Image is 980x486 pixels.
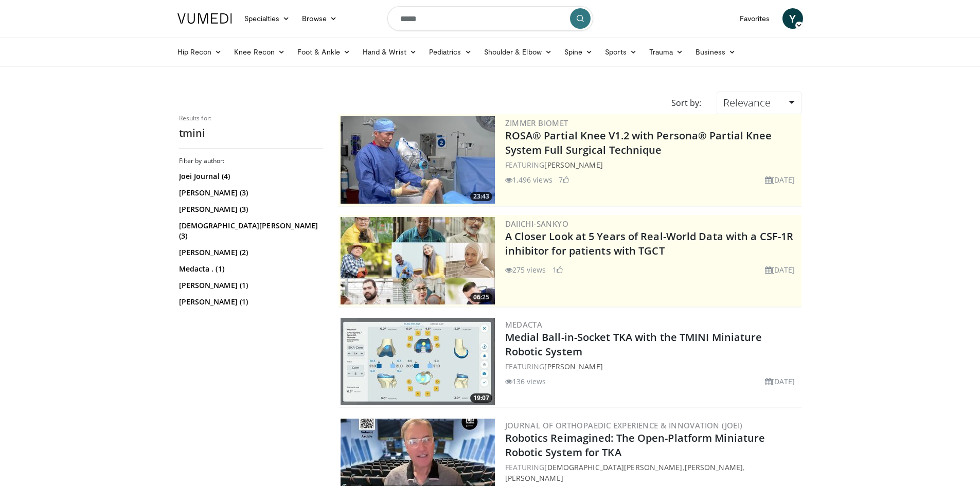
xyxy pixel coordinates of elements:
li: [DATE] [765,174,795,185]
a: [PERSON_NAME] [544,160,602,170]
a: Foot & Ankle [291,42,357,62]
a: [PERSON_NAME] (1) [179,297,320,307]
a: A Closer Look at 5 Years of Real-World Data with a CSF-1R inhibitor for patients with TGCT [505,229,794,258]
a: Medacta [505,319,543,330]
li: [DATE] [765,376,795,387]
a: Shoulder & Elbow [478,42,558,62]
a: Joei Journal (4) [179,171,320,182]
span: 19:07 [470,393,492,403]
div: FEATURING [505,159,799,170]
a: Relevance [717,92,801,114]
a: Browse [296,8,343,29]
li: 7 [559,174,569,185]
li: 136 views [505,376,546,387]
input: Search topics, interventions [387,6,593,31]
p: Results for: [179,114,323,122]
a: ROSA® Partial Knee V1.2 with Persona® Partial Knee System Full Surgical Technique [505,129,772,157]
a: Journal of Orthopaedic Experience & Innovation (JOEI) [505,420,743,430]
a: [PERSON_NAME] [685,462,743,472]
li: 1 [553,264,563,275]
a: Pediatrics [423,42,478,62]
a: [PERSON_NAME] (3) [179,204,320,214]
a: Y [782,8,803,29]
h3: Filter by author: [179,157,323,165]
span: 23:43 [470,192,492,201]
a: Business [689,42,742,62]
a: 06:25 [341,217,495,304]
a: Favorites [734,8,776,29]
div: Sort by: [664,92,709,114]
a: Specialties [238,8,296,29]
li: 275 views [505,264,546,275]
a: Spine [558,42,599,62]
a: Sports [599,42,643,62]
a: [PERSON_NAME] (3) [179,188,320,198]
span: Relevance [723,96,771,110]
div: FEATURING , , [505,462,799,483]
a: [DEMOGRAPHIC_DATA][PERSON_NAME] [544,462,682,472]
a: 19:07 [341,318,495,405]
span: 06:25 [470,293,492,302]
a: Robotics Reimagined: The Open-Platform Miniature Robotic System for TKA [505,431,765,459]
li: 1,496 views [505,174,553,185]
a: [PERSON_NAME] (1) [179,280,320,291]
a: Hip Recon [171,42,228,62]
a: [PERSON_NAME] [505,473,563,483]
a: 23:43 [341,116,495,204]
img: VuMedi Logo [177,13,232,24]
a: [PERSON_NAME] [544,362,602,371]
img: e4c7c2de-3208-4948-8bee-7202992581dd.300x170_q85_crop-smart_upscale.jpg [341,318,495,405]
img: 99b1778f-d2b2-419a-8659-7269f4b428ba.300x170_q85_crop-smart_upscale.jpg [341,116,495,204]
li: [DATE] [765,264,795,275]
div: FEATURING [505,361,799,372]
a: Knee Recon [228,42,291,62]
a: Hand & Wrist [357,42,423,62]
a: Trauma [643,42,690,62]
a: Medial Ball-in-Socket TKA with the TMINI Miniature Robotic System [505,330,762,358]
a: Medacta . (1) [179,264,320,274]
a: [PERSON_NAME] (2) [179,247,320,258]
h2: tmini [179,127,323,140]
img: 93c22cae-14d1-47f0-9e4a-a244e824b022.png.300x170_q85_crop-smart_upscale.jpg [341,217,495,304]
a: Daiichi-Sankyo [505,219,569,229]
a: Zimmer Biomet [505,118,568,128]
a: [DEMOGRAPHIC_DATA][PERSON_NAME] (3) [179,221,320,241]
